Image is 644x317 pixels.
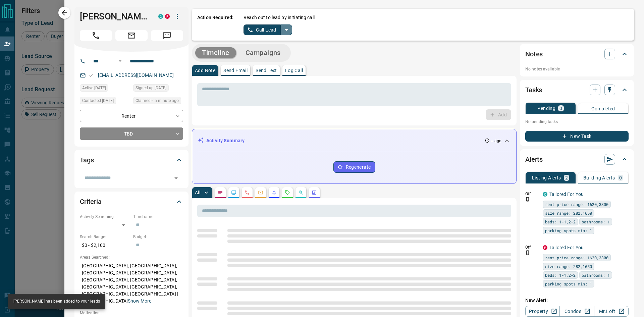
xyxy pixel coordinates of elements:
h2: Tags [80,155,94,165]
p: Send Text [256,68,277,73]
div: property.ca [543,245,547,250]
h2: Criteria [80,196,102,207]
p: Pending [537,106,555,111]
p: Actively Searching: [80,214,130,220]
span: rent price range: 1620,3300 [545,254,608,261]
span: Message [151,30,183,41]
div: Alerts [525,151,629,167]
span: size range: 282,1650 [545,263,592,270]
span: Claimed < a minute ago [136,97,179,104]
p: No notes available [525,66,629,72]
div: Notes [525,46,629,62]
div: split button [244,24,292,35]
button: Timeline [195,47,236,58]
div: condos.ca [158,14,163,19]
svg: Requests [285,190,290,195]
span: size range: 282,1650 [545,210,592,216]
p: $0 - $2,100 [80,240,130,251]
div: Renter [80,110,183,122]
svg: Agent Actions [312,190,317,195]
p: Budget: [133,234,183,240]
a: Property [525,306,560,317]
p: Off [525,191,539,197]
div: Tags [80,152,183,168]
div: property.ca [165,14,170,19]
a: Tailored For You [549,245,584,250]
svg: Emails [258,190,263,195]
p: Search Range: [80,234,130,240]
p: All [195,190,200,195]
p: Off [525,244,539,250]
span: beds: 1-1,2-2 [545,272,576,278]
svg: Push Notification Only [525,197,530,202]
p: New Alert: [525,297,629,304]
a: Mr.Loft [594,306,629,317]
h1: [PERSON_NAME] [80,11,148,22]
p: Log Call [285,68,303,73]
p: Motivation: [80,310,183,316]
button: Campaigns [239,47,287,58]
div: Sat Oct 29 2022 [80,97,130,106]
p: Add Note [195,68,215,73]
a: Tailored For You [549,192,584,197]
span: bathrooms: 1 [582,218,610,225]
svg: Email Valid [89,73,93,78]
button: New Task [525,131,629,142]
h2: Notes [525,49,543,59]
p: Listing Alerts [532,175,561,180]
a: [EMAIL_ADDRESS][DOMAIN_NAME] [98,72,174,78]
p: No pending tasks [525,117,629,127]
span: parking spots min: 1 [545,280,592,287]
p: Send Email [223,68,248,73]
p: Building Alerts [583,175,615,180]
p: Areas Searched: [80,254,183,260]
p: Activity Summary [206,137,245,144]
div: TBD [80,127,183,140]
div: [PERSON_NAME] has been added to your leads [13,296,100,307]
p: Reach out to lead by initiating call [244,14,315,21]
button: Open [116,57,124,65]
p: 2 [565,175,568,180]
svg: Lead Browsing Activity [231,190,236,195]
button: Open [171,173,181,183]
a: Condos [559,306,594,317]
p: Timeframe: [133,214,183,220]
div: Tue Oct 14 2025 [133,97,183,106]
svg: Notes [218,190,223,195]
span: Signed up [DATE] [136,85,166,91]
span: bathrooms: 1 [582,272,610,278]
span: Active [DATE] [82,85,106,91]
div: Activity Summary-- ago [198,135,511,147]
span: Email [115,30,148,41]
h2: Alerts [525,154,543,165]
span: beds: 1-1,2-2 [545,218,576,225]
p: 0 [559,106,562,111]
p: -- ago [491,138,501,144]
button: Call Lead [244,24,281,35]
div: Tasks [525,82,629,98]
svg: Push Notification Only [525,250,530,255]
span: parking spots min: 1 [545,227,592,234]
span: rent price range: 1620,3300 [545,201,608,208]
div: condos.ca [543,192,547,197]
svg: Listing Alerts [271,190,277,195]
p: Action Required: [197,14,233,35]
p: 0 [619,175,622,180]
p: [GEOGRAPHIC_DATA], [GEOGRAPHIC_DATA], [GEOGRAPHIC_DATA], [GEOGRAPHIC_DATA], [GEOGRAPHIC_DATA], [G... [80,260,183,307]
span: Call [80,30,112,41]
button: Regenerate [333,161,375,173]
button: Show More [128,298,151,305]
div: Criteria [80,194,183,210]
div: Sun Oct 12 2025 [80,84,130,94]
p: Completed [591,106,615,111]
svg: Opportunities [298,190,304,195]
span: Contacted [DATE] [82,97,114,104]
svg: Calls [245,190,250,195]
div: Sat Oct 29 2022 [133,84,183,94]
h2: Tasks [525,85,542,95]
